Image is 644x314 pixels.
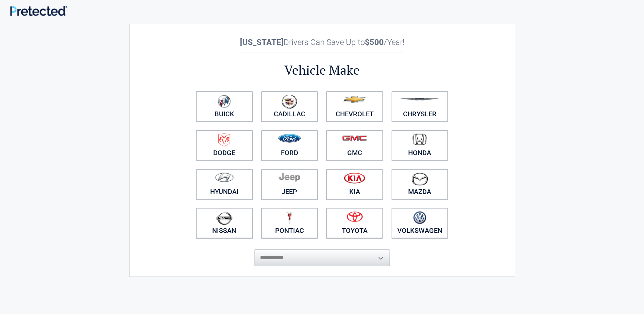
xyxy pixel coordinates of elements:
a: Kia [326,169,383,199]
img: ford [278,134,301,143]
a: Volkswagen [392,208,448,238]
a: GMC [326,130,383,161]
a: Toyota [326,208,383,238]
img: mazda [411,172,428,186]
a: Chevrolet [326,91,383,122]
a: Honda [392,130,448,161]
img: pontiac [286,211,293,224]
img: volkswagen [413,211,426,224]
img: Main Logo [10,6,67,16]
h2: Drivers Can Save Up to /Year [192,38,452,47]
a: Buick [196,91,253,122]
img: honda [413,134,427,145]
img: hyundai [215,172,234,182]
img: nissan [216,211,232,225]
h2: Vehicle Make [192,62,452,79]
b: [US_STATE] [240,38,284,47]
a: Mazda [392,169,448,199]
a: Jeep [261,169,318,199]
img: toyota [347,211,363,222]
a: Chrysler [392,91,448,122]
img: cadillac [282,95,297,109]
img: kia [344,172,365,184]
a: Dodge [196,130,253,161]
img: gmc [342,135,367,141]
a: Hyundai [196,169,253,199]
img: dodge [218,134,230,147]
b: $500 [365,38,384,47]
a: Pontiac [261,208,318,238]
a: Cadillac [261,91,318,122]
img: buick [218,95,231,108]
img: chrysler [399,98,440,101]
a: Ford [261,130,318,161]
a: Nissan [196,208,253,238]
img: jeep [279,172,300,182]
img: chevrolet [343,96,366,103]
